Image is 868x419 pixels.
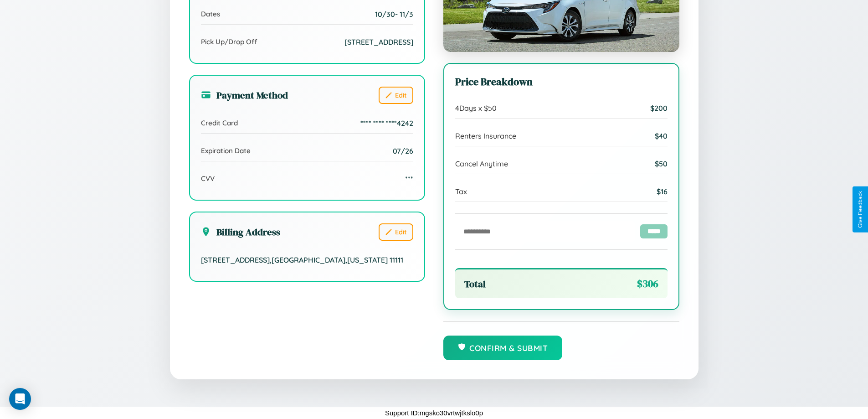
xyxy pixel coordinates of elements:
div: Give Feedback [857,191,863,228]
span: Expiration Date [201,146,251,155]
span: [STREET_ADDRESS] , [GEOGRAPHIC_DATA] , [US_STATE] 11111 [201,255,403,264]
span: $ 16 [657,187,668,196]
button: Edit [379,87,413,104]
span: Tax [455,187,467,196]
span: Cancel Anytime [455,159,508,168]
span: 10 / 30 - 11 / 3 [375,10,413,19]
h3: Billing Address [201,225,280,238]
p: Support ID: mgsko30vrtwjtkslo0p [385,407,483,419]
button: Edit [379,223,413,241]
div: Open Intercom Messenger [9,388,31,410]
span: Renters Insurance [455,131,516,140]
span: $ 306 [637,277,658,291]
span: $ 200 [650,103,668,113]
span: Credit Card [201,119,238,127]
span: $ 50 [655,159,668,168]
span: [STREET_ADDRESS] [344,37,413,47]
span: 4 Days x $ 50 [455,103,497,113]
button: Confirm & Submit [443,336,563,360]
span: $ 40 [655,131,668,140]
span: 07/26 [393,146,413,155]
span: CVV [201,174,215,183]
h3: Price Breakdown [455,75,668,89]
h3: Payment Method [201,88,288,102]
span: Dates [201,10,220,18]
span: Pick Up/Drop Off [201,37,257,46]
span: Total [464,277,486,290]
